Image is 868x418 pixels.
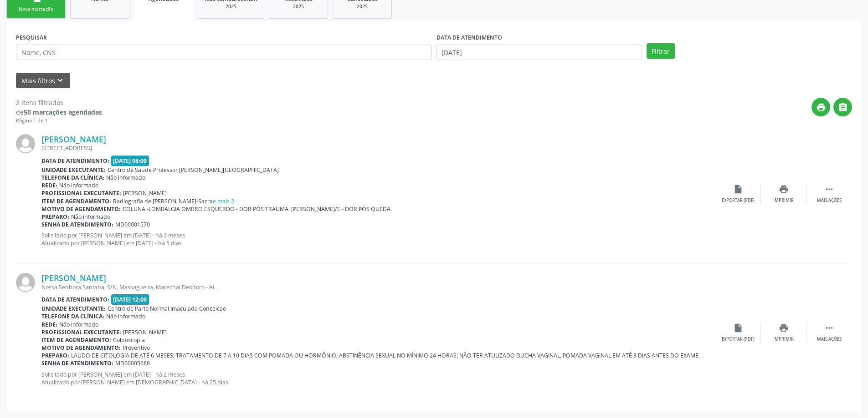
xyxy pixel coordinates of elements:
[779,323,789,333] i: print
[213,197,234,205] a: e mais 2
[41,305,106,312] b: Unidade executante:
[722,197,755,204] div: Exportar (PDF)
[41,166,106,174] b: Unidade executante:
[16,73,70,89] button: Mais filtroskeyboard_arrow_down
[437,30,502,45] label: DATA DE ATENDIMENTO
[41,232,715,247] p: Solicitado por [PERSON_NAME] em [DATE] - há 2 meses Atualizado por [PERSON_NAME] em [DATE] - há 5...
[779,184,789,194] i: print
[41,336,111,344] b: Item de agendamento:
[123,344,150,352] span: Preventivo
[16,117,102,125] div: Página 1 de 1
[733,323,743,333] i: insert_drive_file
[16,45,432,60] input: Nome, CNS
[733,184,743,194] i: insert_drive_file
[41,189,121,197] b: Profissional executante:
[106,174,145,181] span: Não informado
[41,359,113,367] b: Senha de atendimento:
[123,205,392,213] span: COLUNA -LOMBALGIA OMBRO ESQUERDO - DOR PÓS TRAUMA. [PERSON_NAME]/E - DOR PÓS QUEDA.
[41,144,715,152] div: [STREET_ADDRESS]
[41,312,104,320] b: Telefone da clínica:
[41,283,715,291] div: Nossa Senhora Santana, S/N, Massagueira, Marechal Deodoro - AL
[115,221,150,228] span: MD00001570
[41,321,57,328] b: Rede:
[41,296,109,303] b: Data de atendimento:
[773,197,794,204] div: Imprimir
[106,312,145,320] span: Não informado
[108,305,226,312] span: Centro de Parto Normal Imaculada Conceicao
[41,273,106,283] a: [PERSON_NAME]
[123,328,167,336] span: [PERSON_NAME]
[824,184,834,194] i: 
[817,336,842,342] div: Mais ações
[41,221,113,228] b: Senha de atendimento:
[59,181,98,189] span: Não informado
[276,3,321,10] div: 2025
[824,323,834,333] i: 
[16,107,102,117] div: de
[41,205,121,213] b: Motivo de agendamento:
[647,43,675,59] button: Filtrar
[123,189,167,197] span: [PERSON_NAME]
[41,352,69,359] b: Preparo:
[13,6,59,13] div: Nova marcação
[108,166,279,174] span: Centro de Saude Professor [PERSON_NAME][GEOGRAPHIC_DATA]
[838,102,848,112] i: 
[16,134,35,153] img: img
[41,174,104,181] b: Telefone da clínica:
[24,108,102,116] strong: 50 marcações agendadas
[437,45,642,60] input: Selecione um intervalo
[71,213,110,221] span: Não informado
[113,336,145,344] span: Colposcopia
[339,3,385,10] div: 2025
[111,294,149,305] span: [DATE] 12:00
[41,213,69,221] b: Preparo:
[59,321,98,328] span: Não informado
[41,328,121,336] b: Profissional executante:
[16,98,102,107] div: 2 itens filtrados
[816,102,826,112] i: print
[812,98,830,116] button: print
[16,30,47,45] label: PESQUISAR
[55,76,65,86] i: keyboard_arrow_down
[71,352,700,359] span: LAUDO DE CITOLOGIA DE ATÉ 6 MESES; TRATAMENTO DE 7 A 10 DIAS COM POMADA OU HORMÔNIO; ABSTINÊNCIA ...
[41,197,111,205] b: Item de agendamento:
[722,336,755,342] div: Exportar (PDF)
[41,157,109,165] b: Data de atendimento:
[41,181,57,189] b: Rede:
[115,359,150,367] span: MD00005688
[833,98,852,116] button: 
[41,344,121,352] b: Motivo de agendamento:
[41,134,106,144] a: [PERSON_NAME]
[41,371,715,386] p: Solicitado por [PERSON_NAME] em [DATE] - há 2 meses Atualizado por [PERSON_NAME] em [DEMOGRAPHIC_...
[205,3,257,10] div: 2025
[817,197,842,204] div: Mais ações
[773,336,794,342] div: Imprimir
[113,197,234,205] span: Radiografia de [PERSON_NAME]-Sacra
[16,273,35,292] img: img
[111,156,149,166] span: [DATE] 08:00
